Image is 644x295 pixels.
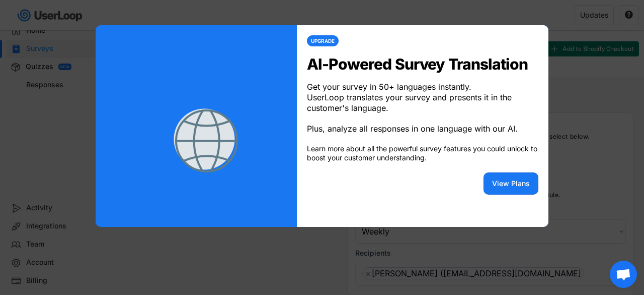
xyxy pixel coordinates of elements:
[307,56,538,72] div: AI-Powered Survey Translation
[311,38,335,43] div: UPGRADE
[307,82,538,134] div: Get your survey in 50+ languages instantly. UserLoop translates your survey and presents it in th...
[484,172,538,195] button: View Plans
[307,144,538,162] div: Learn more about all the powerful survey features you could unlock to boost your customer underst...
[610,261,637,288] div: Bate-papo aberto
